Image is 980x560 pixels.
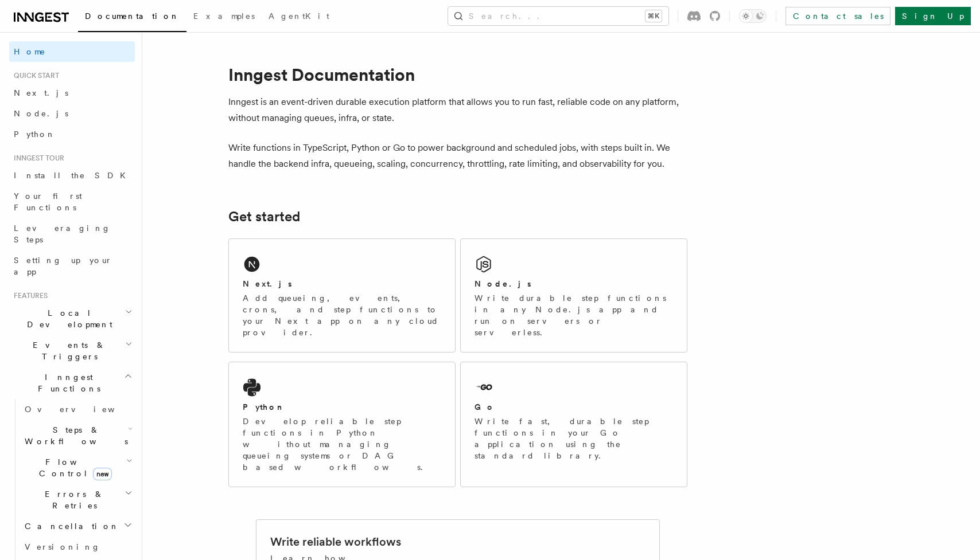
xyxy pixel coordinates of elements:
[25,542,100,551] span: Versioning
[269,11,329,21] span: AgentKit
[9,307,125,330] span: Local Development
[20,516,135,536] button: Cancellation
[14,171,133,180] span: Install the SDK
[475,292,673,338] p: Write durable step functions in any Node.js app and run on servers or serverless.
[20,520,119,532] span: Cancellation
[14,224,111,244] span: Leveraging Steps
[20,452,135,484] button: Flow Controlnew
[448,7,668,25] button: Search...⌘K
[9,367,135,399] button: Inngest Functions
[85,11,180,21] span: Documentation
[9,303,135,335] button: Local Development
[785,7,890,25] a: Contact sales
[9,83,135,103] a: Next.js
[9,41,135,62] a: Home
[9,291,48,300] span: Features
[460,238,687,353] a: Node.jsWrite durable step functions in any Node.js app and run on servers or serverless.
[20,488,125,511] span: Errors & Retries
[895,7,971,25] a: Sign Up
[228,140,687,172] p: Write functions in TypeScript, Python or Go to power background and scheduled jobs, with steps bu...
[186,3,262,31] a: Examples
[243,416,441,473] p: Develop reliable step functions in Python without managing queueing systems or DAG based workflows.
[739,9,767,23] button: Toggle dark mode
[9,371,124,394] span: Inngest Functions
[645,10,662,22] kbd: ⌘K
[9,339,125,362] span: Events & Triggers
[20,424,128,447] span: Steps & Workflows
[193,11,255,21] span: Examples
[20,420,135,452] button: Steps & Workflows
[9,250,135,282] a: Setting up your app
[20,399,135,420] a: Overview
[93,468,112,480] span: new
[228,64,687,85] h1: Inngest Documentation
[9,218,135,250] a: Leveraging Steps
[14,46,46,57] span: Home
[243,278,292,289] h2: Next.js
[475,401,495,413] h2: Go
[14,130,56,139] span: Python
[14,191,82,212] span: Your first Functions
[9,335,135,367] button: Events & Triggers
[25,405,143,414] span: Overview
[228,209,300,225] a: Get started
[270,534,401,550] h2: Write reliable workflows
[243,292,441,338] p: Add queueing, events, crons, and step functions to your Next app on any cloud provider.
[243,401,285,413] h2: Python
[78,3,186,32] a: Documentation
[228,362,456,487] a: PythonDevelop reliable step functions in Python without managing queueing systems or DAG based wo...
[9,124,135,144] a: Python
[228,94,687,126] p: Inngest is an event-driven durable execution platform that allows you to run fast, reliable code ...
[460,362,687,487] a: GoWrite fast, durable step functions in your Go application using the standard library.
[475,278,531,289] h2: Node.js
[9,71,59,80] span: Quick start
[9,186,135,218] a: Your first Functions
[9,165,135,186] a: Install the SDK
[20,456,126,479] span: Flow Control
[228,238,456,353] a: Next.jsAdd queueing, events, crons, and step functions to your Next app on any cloud provider.
[14,109,68,118] span: Node.js
[475,416,673,461] p: Write fast, durable step functions in your Go application using the standard library.
[262,3,336,31] a: AgentKit
[14,256,112,276] span: Setting up your app
[9,154,64,163] span: Inngest tour
[14,88,68,97] span: Next.js
[9,103,135,124] a: Node.js
[20,536,135,557] a: Versioning
[20,484,135,516] button: Errors & Retries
